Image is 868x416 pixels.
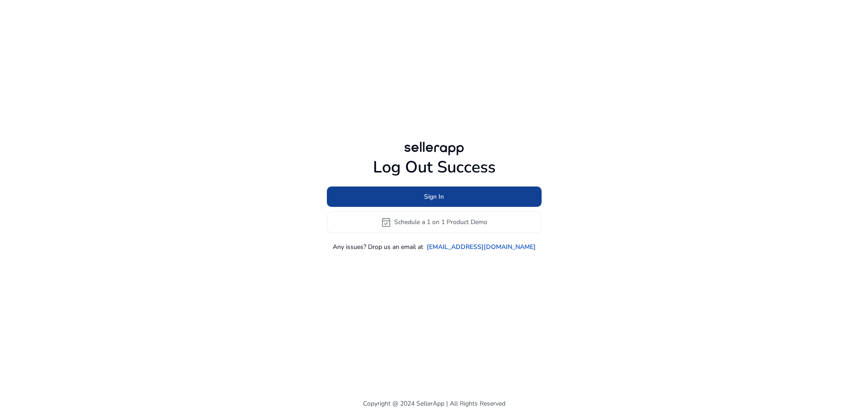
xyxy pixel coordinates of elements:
span: Sign In [424,192,444,201]
p: Any issues? Drop us an email at [333,242,423,252]
button: Sign In [327,186,542,207]
a: [EMAIL_ADDRESS][DOMAIN_NAME] [427,242,536,252]
span: event_available [381,217,392,228]
button: event_availableSchedule a 1 on 1 Product Demo [327,211,542,233]
h1: Log Out Success [327,158,542,177]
